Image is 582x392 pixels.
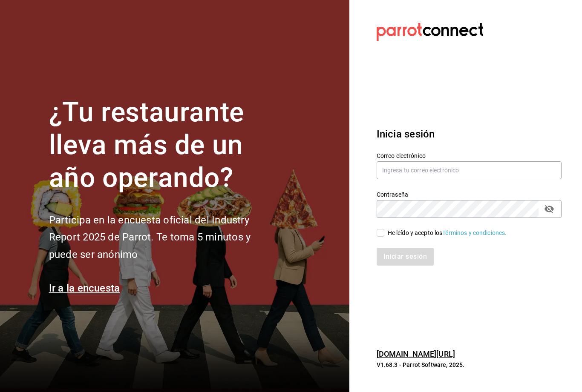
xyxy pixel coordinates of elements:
a: Términos y condiciones. [442,229,507,236]
h2: Participa en la encuesta oficial del Industry Report 2025 de Parrot. Te toma 5 minutos y puede se... [49,212,279,263]
h1: ¿Tu restaurante lleva más de un año operando? [49,96,279,194]
input: Ingresa tu correo electrónico [377,161,562,179]
a: [DOMAIN_NAME][URL] [377,349,455,358]
a: Ir a la encuesta [49,282,120,294]
label: Contraseña [377,192,562,197]
label: Correo electrónico [377,153,562,159]
p: V1.68.3 - Parrot Software, 2025. [377,361,562,369]
h3: Inicia sesión [377,126,562,142]
button: passwordField [542,202,556,216]
div: He leído y acepto los [388,229,507,237]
